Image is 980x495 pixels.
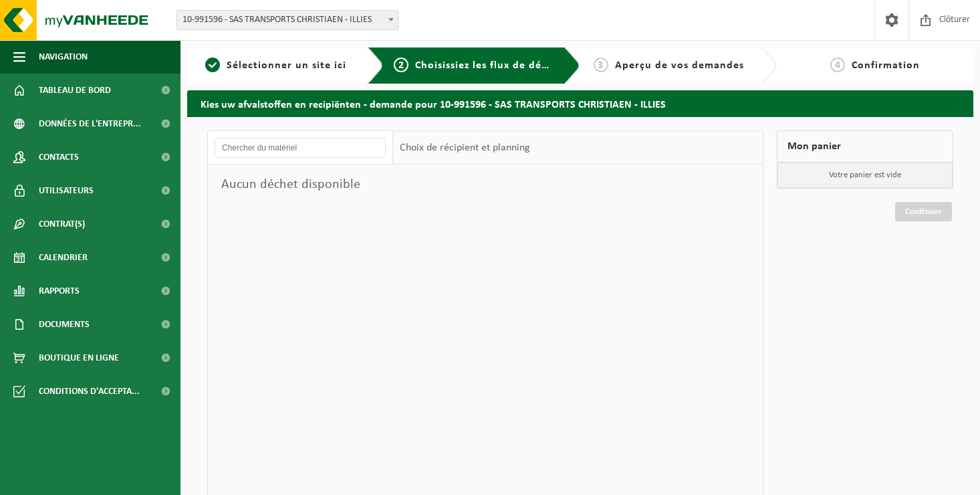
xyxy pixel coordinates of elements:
span: Confirmation [852,60,920,71]
span: 10-991596 - SAS TRANSPORTS CHRISTIAEN - ILLIES [177,11,398,29]
input: Chercher du matériel [215,138,386,158]
div: Choix de récipient et planning [393,131,537,165]
span: Rapports [39,274,80,308]
span: 2 [394,58,408,72]
span: Calendrier [39,241,88,274]
span: Choisissiez les flux de déchets et récipients [415,60,638,71]
span: Utilisateurs [39,174,94,207]
span: Aperçu de vos demandes [615,60,744,71]
p: Votre panier est vide [777,163,953,188]
span: Tableau de bord [39,74,111,107]
span: Contacts [39,140,79,174]
span: Sélectionner un site ici [227,60,346,71]
span: Documents [39,308,90,341]
span: Boutique en ligne [39,341,119,375]
span: 10-991596 - SAS TRANSPORTS CHRISTIAEN - ILLIES [176,10,398,30]
span: Contrat(s) [39,207,85,241]
span: 1 [205,58,220,72]
a: 1Sélectionner un site ici [194,58,357,74]
div: Mon panier [777,130,953,163]
span: 3 [594,58,608,72]
span: Conditions d'accepta... [39,375,140,408]
a: Continuer [895,202,952,221]
span: Données de l'entrepr... [39,107,141,140]
h2: Kies uw afvalstoffen en recipiënten - demande pour 10-991596 - SAS TRANSPORTS CHRISTIAEN - ILLIES [187,90,973,116]
span: 4 [830,58,845,72]
span: Navigation [39,40,88,74]
div: Aucun déchet disponible [208,165,393,205]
